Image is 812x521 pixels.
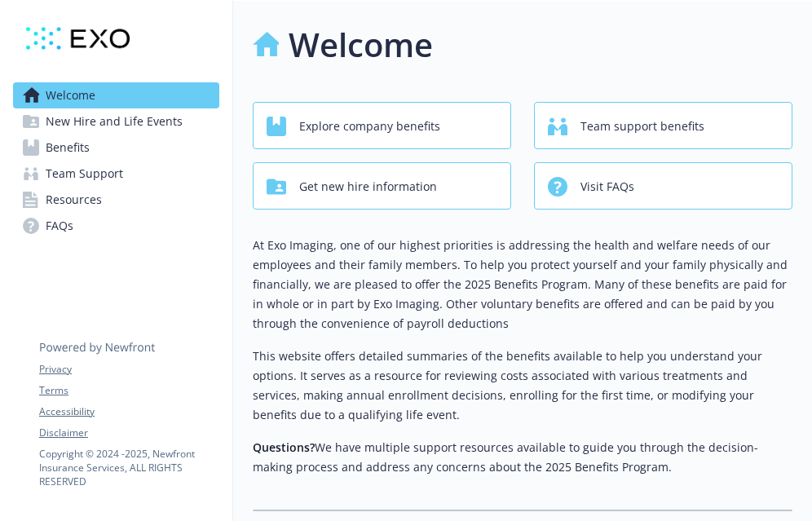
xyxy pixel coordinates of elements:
[253,236,792,333] p: At Exo Imaging, one of our highest priorities is addressing the health and welfare needs of our e...
[289,20,433,69] h1: Welcome
[46,135,90,161] span: Benefits
[299,111,440,142] span: Explore company benefits
[299,171,437,202] span: Get new hire information
[253,162,511,210] button: Get new hire information
[534,102,792,149] button: Team support benefits
[39,426,218,440] a: Disclaimer
[13,82,219,108] a: Welcome
[39,447,218,488] p: Copyright © 2024 - 2025 , Newfront Insurance Services, ALL RIGHTS RESERVED
[580,171,634,202] span: Visit FAQs
[253,347,792,425] p: This website offers detailed summaries of the benefits available to help you understand your opti...
[46,108,183,135] span: New Hire and Life Events
[580,111,704,142] span: Team support benefits
[534,162,792,210] button: Visit FAQs
[46,82,95,108] span: Welcome
[253,439,315,455] strong: Questions?
[13,161,219,187] a: Team Support
[253,102,511,149] button: Explore company benefits
[13,108,219,135] a: New Hire and Life Events
[39,383,218,398] a: Terms
[46,161,123,187] span: Team Support
[13,135,219,161] a: Benefits
[253,438,792,477] p: We have multiple support resources available to guide you through the decision-making process and...
[13,187,219,213] a: Resources
[13,213,219,239] a: FAQs
[46,213,73,239] span: FAQs
[39,404,218,419] a: Accessibility
[39,362,218,377] a: Privacy
[46,187,102,213] span: Resources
